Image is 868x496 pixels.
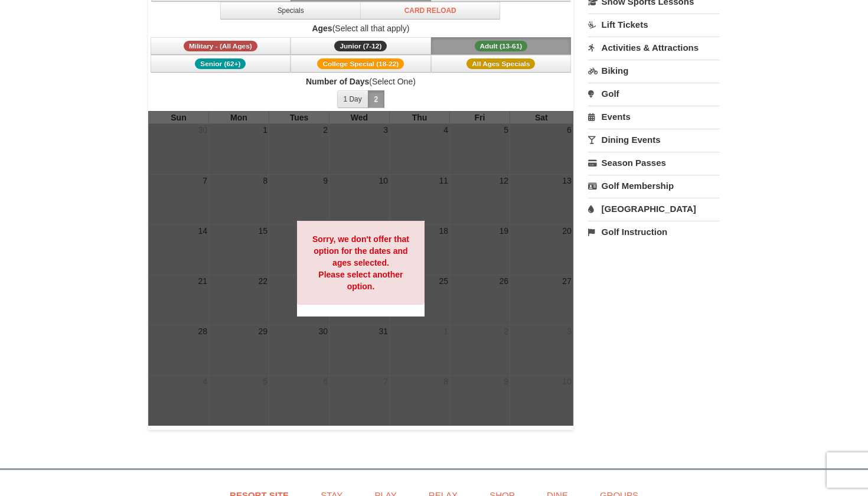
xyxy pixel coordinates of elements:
a: Dining Events [588,129,720,151]
a: Golf [588,83,720,105]
strong: Sorry, we don't offer that option for the dates and ages selected. Please select another option. [312,234,409,291]
button: Specials [220,2,361,19]
span: Adult (13-61) [475,41,528,51]
strong: Number of Days [306,77,369,86]
a: Events [588,106,720,128]
button: 2 [368,90,385,108]
a: [GEOGRAPHIC_DATA] [588,198,720,220]
button: All Ages Specials [431,55,572,73]
span: Military - (All Ages) [184,41,257,51]
span: All Ages Specials [466,58,535,69]
button: 1 Day [337,90,368,108]
span: College Special (18-22) [317,58,404,69]
button: Card Reload [360,2,501,19]
a: Biking [588,60,720,81]
label: (Select all that apply) [148,22,573,34]
a: Activities & Attractions [588,37,720,58]
button: Adult (13-61) [431,37,572,55]
span: Junior (7-12) [334,41,387,51]
a: Season Passes [588,152,720,174]
label: (Select One) [148,76,573,87]
a: Lift Tickets [588,14,720,35]
a: Golf Membership [588,175,720,197]
strong: Ages [312,24,332,33]
button: College Special (18-22) [291,55,431,73]
a: Golf Instruction [588,221,720,243]
span: Senior (62+) [195,58,246,69]
button: Junior (7-12) [291,37,431,55]
button: Military - (All Ages) [151,37,291,55]
button: Senior (62+) [151,55,291,73]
